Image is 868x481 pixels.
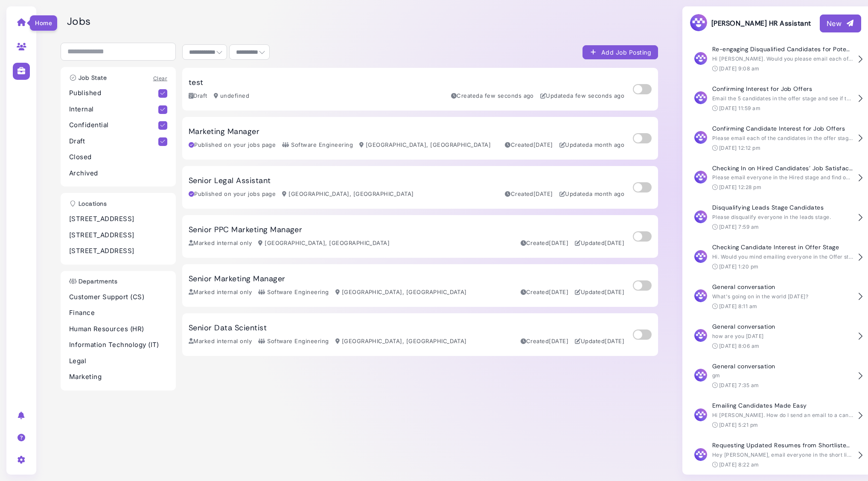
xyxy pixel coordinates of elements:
[575,239,624,248] div: Updated
[451,92,534,100] div: Created
[189,288,252,297] div: Marked internal only
[189,337,252,346] div: Marked internal only
[575,288,624,297] div: Updated
[189,324,267,333] h3: Senior Data Scientist
[189,176,271,186] h3: Senior Legal Assistant
[69,120,158,130] p: Confidential
[258,337,329,346] div: Software Engineering
[719,461,759,468] time: [DATE] 8:22 am
[182,166,658,209] a: Senior Legal Assistant Published on your jobs page [GEOGRAPHIC_DATA], [GEOGRAPHIC_DATA] Created[D...
[182,215,658,258] a: Senior PPC Marketing Manager Marked internal only [GEOGRAPHIC_DATA], [GEOGRAPHIC_DATA] Created[DA...
[712,46,853,53] h4: Re-engaging Disqualified Candidates for Potential Leads
[182,117,658,160] a: Marketing Manager Published on your jobs page Software Engineering [GEOGRAPHIC_DATA], [GEOGRAPHIC...
[67,15,658,28] h2: Jobs
[605,338,624,344] time: Apr 25, 2025
[689,79,861,119] button: Confirming Interest for Job Offers Email the 5 candidates in the offer stage and see if they're i...
[712,333,764,339] span: how are you [DATE]
[719,184,761,190] time: [DATE] 12:28 pm
[214,92,249,100] div: undefined
[689,277,861,317] button: General conversation What's going on in the world [DATE]? [DATE] 8:11 am
[827,18,854,29] div: New
[69,340,167,350] p: Information Technology (IT)
[689,237,861,277] button: Checking Candidate Interest in Offer Stage Hi. Would you mind emailing everyone in the Offer stag...
[69,292,167,302] p: Customer Support (CS)
[719,422,758,428] time: [DATE] 5:21 pm
[559,190,624,198] div: Updated
[689,119,861,158] button: Confirming Candidate Interest for Job Offers Please email each of the candidates in the offer sta...
[258,239,390,248] div: [GEOGRAPHIC_DATA], [GEOGRAPHIC_DATA]
[540,92,624,100] div: Updated
[689,396,861,435] button: Emailing Candidates Made Easy Hi [PERSON_NAME]. How do I send an email to a candidate? [DATE] 5:2...
[189,274,285,284] h3: Senior Marketing Manager
[505,141,553,149] div: Created
[480,92,534,99] time: Aug 20, 2025
[712,214,831,220] span: Please disqualify everyone in the leads stage.
[335,288,467,297] div: [GEOGRAPHIC_DATA], [GEOGRAPHIC_DATA]
[712,412,868,418] span: Hi [PERSON_NAME]. How do I send an email to a candidate?
[712,244,853,251] h4: Checking Candidate Interest in Offer Stage
[605,239,624,246] time: May 08, 2025
[689,13,811,33] h3: [PERSON_NAME] HR Assistant
[69,88,158,98] p: Published
[533,141,553,148] time: Dec 29, 2024
[65,74,111,82] h3: Job State
[605,289,624,295] time: Apr 28, 2025
[521,337,569,346] div: Created
[712,363,853,370] h4: General conversation
[549,338,568,344] time: Jan 09, 2025
[712,402,853,409] h4: Emailing Candidates Made Easy
[689,317,861,356] button: General conversation how are you [DATE] [DATE] 8:06 am
[189,141,276,149] div: Published on your jobs page
[712,283,853,291] h4: General conversation
[559,141,624,149] div: Updated
[712,85,853,93] h4: Confirming Interest for Job Offers
[69,137,158,146] p: Draft
[820,15,861,32] button: New
[589,190,624,197] time: Jul 24, 2025
[505,190,553,198] div: Created
[69,372,167,382] p: Marketing
[189,239,252,248] div: Marked internal only
[282,141,353,149] div: Software Engineering
[69,308,167,318] p: Finance
[719,382,759,388] time: [DATE] 7:35 am
[719,224,759,230] time: [DATE] 7:59 am
[182,68,658,111] a: test Draft undefined Createda few seconds ago Updateda few seconds ago
[182,313,658,356] a: Senior Data Scientist Marked internal only Software Engineering [GEOGRAPHIC_DATA], [GEOGRAPHIC_DA...
[69,214,167,224] p: [STREET_ADDRESS]
[719,105,760,111] time: [DATE] 11:59 am
[549,289,568,295] time: Jan 10, 2025
[575,337,624,346] div: Updated
[282,190,414,198] div: [GEOGRAPHIC_DATA], [GEOGRAPHIC_DATA]
[69,169,167,178] p: Archived
[189,92,207,100] div: Draft
[69,152,167,162] p: Closed
[712,323,853,330] h4: General conversation
[712,125,853,132] h4: Confirming Candidate Interest for Job Offers
[359,141,491,149] div: [GEOGRAPHIC_DATA], [GEOGRAPHIC_DATA]
[719,65,760,72] time: [DATE] 9:08 am
[712,293,808,300] span: What's going on in the world [DATE]?
[521,288,569,297] div: Created
[29,15,58,31] div: Home
[689,39,861,79] button: Re-engaging Disqualified Candidates for Potential Leads Hi [PERSON_NAME]. Would you please email ...
[189,225,302,235] h3: Senior PPC Marketing Manager
[712,442,853,449] h4: Requesting Updated Resumes from Shortlisted Candidates
[69,230,167,240] p: [STREET_ADDRESS]
[189,127,259,137] h3: Marketing Manager
[182,264,658,307] a: Senior Marketing Manager Marked internal only Software Engineering [GEOGRAPHIC_DATA], [GEOGRAPHIC...
[719,145,760,151] time: [DATE] 12:12 pm
[69,324,167,334] p: Human Resources (HR)
[589,48,651,57] div: Add Job Posting
[335,337,467,346] div: [GEOGRAPHIC_DATA], [GEOGRAPHIC_DATA]
[258,288,329,297] div: Software Engineering
[689,356,861,396] button: General conversation gm [DATE] 7:35 am
[719,303,757,309] time: [DATE] 8:11 am
[69,105,158,114] p: Internal
[549,239,568,246] time: Dec 11, 2024
[189,190,276,198] div: Published on your jobs page
[533,190,553,197] time: Feb 26, 2025
[521,239,569,248] div: Created
[719,263,759,270] time: [DATE] 1:20 pm
[65,200,111,207] h3: Locations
